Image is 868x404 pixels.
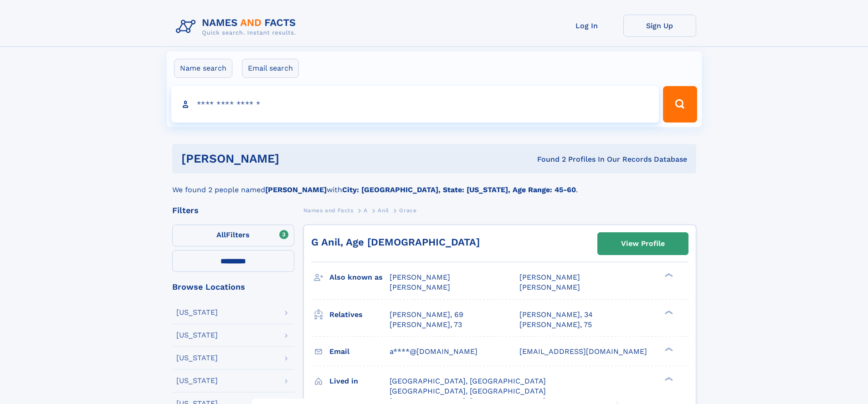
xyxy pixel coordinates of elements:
[242,59,299,78] label: Email search
[663,272,673,278] div: ❯
[181,153,408,164] h1: [PERSON_NAME]
[598,233,688,255] a: View Profile
[176,332,218,339] div: [US_STATE]
[172,225,294,246] label: Filters
[519,283,580,291] span: [PERSON_NAME]
[342,185,576,194] b: City: [GEOGRAPHIC_DATA], State: [US_STATE], Age Range: 45-60
[621,233,665,254] div: View Profile
[663,86,697,123] button: Search Button
[663,376,673,382] div: ❯
[176,377,218,384] div: [US_STATE]
[329,307,390,322] h3: Relatives
[408,154,687,164] div: Found 2 Profiles In Our Records Database
[329,373,390,389] h3: Lived in
[311,236,480,248] a: G Anil, Age [DEMOGRAPHIC_DATA]
[176,309,218,316] div: [US_STATE]
[519,347,647,356] span: [EMAIL_ADDRESS][DOMAIN_NAME]
[176,354,218,362] div: [US_STATE]
[390,387,546,395] span: [GEOGRAPHIC_DATA], [GEOGRAPHIC_DATA]
[378,205,389,216] a: Anil
[303,205,354,216] a: Names and Facts
[364,205,368,216] a: A
[390,283,450,291] span: [PERSON_NAME]
[378,207,389,214] span: Anil
[519,310,593,320] a: [PERSON_NAME], 34
[550,15,623,37] a: Log In
[174,59,232,78] label: Name search
[172,174,696,195] div: We found 2 people named with .
[172,283,294,291] div: Browse Locations
[663,346,673,352] div: ❯
[329,344,390,359] h3: Email
[399,207,416,214] span: Grace
[171,86,659,123] input: search input
[172,206,294,215] div: Filters
[216,230,226,239] span: All
[390,273,450,281] span: [PERSON_NAME]
[172,15,303,39] img: Logo Names and Facts
[390,310,463,320] a: [PERSON_NAME], 69
[329,270,390,285] h3: Also known as
[519,273,580,281] span: [PERSON_NAME]
[390,377,546,385] span: [GEOGRAPHIC_DATA], [GEOGRAPHIC_DATA]
[390,320,462,330] a: [PERSON_NAME], 73
[623,15,696,37] a: Sign Up
[265,185,327,194] b: [PERSON_NAME]
[519,320,592,330] a: [PERSON_NAME], 75
[364,207,368,214] span: A
[663,309,673,315] div: ❯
